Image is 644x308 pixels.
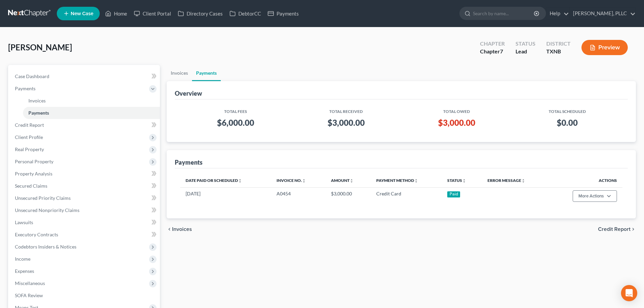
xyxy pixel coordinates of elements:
[573,190,617,202] button: More Actions
[598,227,630,232] span: Credit Report
[570,7,636,20] a: [PERSON_NAME], PLLC
[516,48,535,55] div: Lead
[517,117,617,128] h3: $0.00
[192,65,221,81] a: Payments
[238,179,242,183] i: unfold_more
[473,7,535,20] input: Search by name...
[180,187,271,205] td: [DATE]
[186,178,242,183] a: Date Paid or Scheduledunfold_more
[15,292,43,298] span: SOFA Review
[9,192,160,204] a: Unsecured Priority Claims
[15,134,43,140] span: Client Profile
[23,107,160,119] a: Payments
[581,40,628,55] button: Preview
[175,89,202,97] div: Overview
[9,70,160,82] a: Case Dashboard
[186,117,285,128] h3: $6,000.00
[521,179,525,183] i: unfold_more
[15,86,35,91] span: Payments
[15,232,58,237] span: Executory Contracts
[331,178,354,183] a: Amountunfold_more
[326,187,371,205] td: $3,000.00
[9,168,160,180] a: Property Analysis
[401,105,512,115] th: Total Owed
[180,105,291,115] th: Total Fees
[407,117,506,128] h3: $3,000.00
[512,105,622,115] th: Total Scheduled
[71,11,93,16] span: New Case
[447,178,466,183] a: Statusunfold_more
[302,179,306,183] i: unfold_more
[15,183,47,189] span: Secured Claims
[15,207,79,213] span: Unsecured Nonpriority Claims
[621,285,637,301] div: Open Intercom Messenger
[102,7,130,20] a: Home
[516,40,535,48] div: Status
[15,195,71,201] span: Unsecured Priority Claims
[500,48,503,54] span: 7
[376,178,418,183] a: Payment Methodunfold_more
[548,174,622,187] th: Actions
[15,219,33,225] span: Lawsuits
[462,179,466,183] i: unfold_more
[167,65,192,81] a: Invoices
[15,244,76,250] span: Codebtors Insiders & Notices
[447,191,460,197] div: Paid
[23,95,160,107] a: Invoices
[546,40,571,48] div: District
[8,42,72,52] span: [PERSON_NAME]
[630,227,636,232] i: chevron_right
[175,158,202,166] div: Payments
[291,105,401,115] th: Total Received
[277,178,306,183] a: Invoice No.unfold_more
[15,146,44,152] span: Real Property
[598,227,636,232] button: Credit Report chevron_right
[9,119,160,131] a: Credit Report
[167,227,172,232] i: chevron_left
[15,122,44,128] span: Credit Report
[226,7,264,20] a: DebtorCC
[15,159,53,164] span: Personal Property
[9,180,160,192] a: Secured Claims
[15,256,30,262] span: Income
[350,179,354,183] i: unfold_more
[271,187,326,205] td: A0454
[174,7,226,20] a: Directory Cases
[28,110,49,116] span: Payments
[296,117,396,128] h3: $3,000.00
[9,289,160,302] a: SOFA Review
[546,48,571,55] div: TXNB
[28,98,46,103] span: Invoices
[172,227,192,232] span: Invoices
[414,179,418,183] i: unfold_more
[167,227,192,232] button: chevron_left Invoices
[15,268,34,274] span: Expenses
[480,40,505,48] div: Chapter
[15,171,52,176] span: Property Analysis
[9,216,160,229] a: Lawsuits
[130,7,174,20] a: Client Portal
[9,229,160,241] a: Executory Contracts
[15,280,45,286] span: Miscellaneous
[9,204,160,216] a: Unsecured Nonpriority Claims
[371,187,442,205] td: Credit Card
[487,178,525,183] a: Error Messageunfold_more
[480,48,505,55] div: Chapter
[15,73,49,79] span: Case Dashboard
[264,7,302,20] a: Payments
[546,7,569,20] a: Help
